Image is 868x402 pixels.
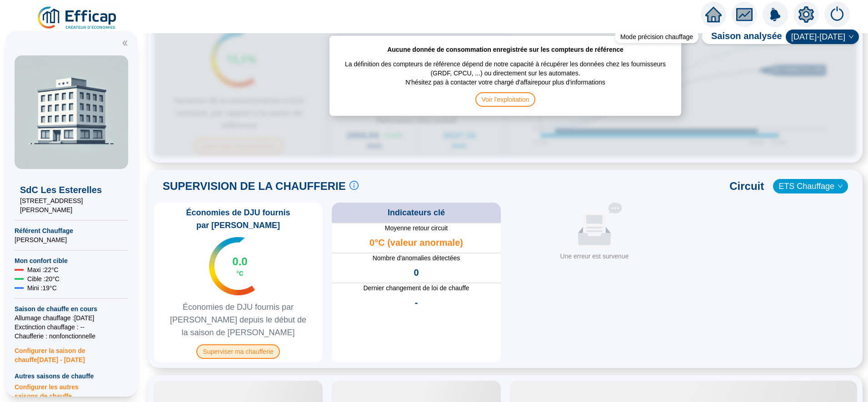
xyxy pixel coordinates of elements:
[387,45,624,54] span: Aucune donnée de consommation enregistrée sur les compteurs de référence
[20,184,123,196] span: SdC Les Esterelles
[15,332,128,341] span: Chaufferie : non fonctionnelle
[15,341,128,364] span: Configurer la saison de chauffe [DATE] - [DATE]
[236,269,244,278] span: °C
[332,223,501,233] span: Moyenne retour circuit
[15,323,128,332] span: Exctinction chauffage : --
[332,253,501,263] span: Nombre d'anomalies détectées
[514,252,675,261] div: Une erreur est survenue
[36,5,119,31] img: efficap energie logo
[824,2,850,27] img: alerts
[414,266,419,279] span: 0
[848,34,854,40] span: down
[702,30,782,44] span: Saison analysée
[705,6,722,23] span: home
[15,256,128,265] span: Mon confort cible
[122,40,128,46] span: double-left
[209,237,255,295] img: indicateur températures
[778,179,843,193] span: ETS Chauffage
[791,30,853,44] span: 2025-2026
[405,78,605,92] span: N'hésitez pas à contacter votre chargé d'affaire pour plus d'informations
[15,381,128,401] span: Configurer les autres saisons de chauffe
[157,206,319,232] span: Économies de DJU fournis par [PERSON_NAME]
[415,296,418,309] span: -
[20,196,123,214] span: [STREET_ADDRESS][PERSON_NAME]
[339,54,672,78] span: La définition des compteurs de référence dépend de notre capacité à récupérer les données chez le...
[15,313,128,323] span: Allumage chauffage : [DATE]
[15,226,128,235] span: Référent Chauffage
[475,92,536,107] span: Voir l'exploitation
[729,179,764,194] span: Circuit
[163,179,346,194] span: SUPERVISION DE LA CHAUFFERIE
[157,301,319,339] span: Économies de DJU fournis par [PERSON_NAME] depuis le début de la saison de [PERSON_NAME]
[196,344,279,359] span: Superviser ma chaufferie
[332,283,501,293] span: Dernier changement de loi de chauffe
[15,235,128,244] span: [PERSON_NAME]
[232,254,247,269] span: 0.0
[15,304,128,313] span: Saison de chauffe en cours
[736,6,753,23] span: fund
[27,274,60,283] span: Cible : 20 °C
[15,372,128,381] span: Autres saisons de chauffe
[615,30,698,43] div: Mode précision chauffage
[798,6,814,23] span: setting
[763,2,788,27] img: alerts
[27,283,57,293] span: Mini : 19 °C
[838,184,843,189] span: down
[369,236,463,249] span: 0°C (valeur anormale)
[27,265,59,274] span: Maxi : 22 °C
[388,206,445,219] span: Indicateurs clé
[349,181,359,190] span: info-circle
